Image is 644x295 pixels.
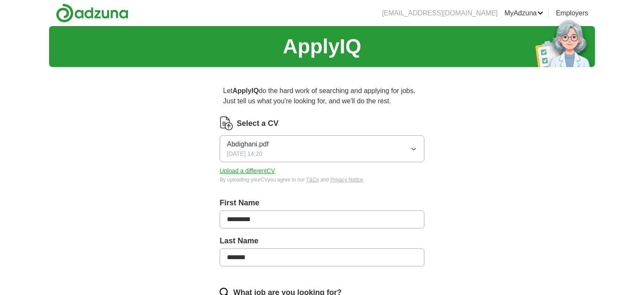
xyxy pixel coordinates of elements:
[232,87,258,94] strong: ApplyIQ
[227,149,262,158] span: [DATE] 14:20
[220,235,424,247] label: Last Name
[382,8,498,18] li: [EMAIL_ADDRESS][DOMAIN_NAME]
[220,176,424,184] div: By uploading your CV you agree to our and .
[283,31,361,62] h1: ApplyIQ
[505,8,544,18] a: MyAdzuna
[56,3,128,23] img: Adzuna logo
[556,8,588,18] a: Employers
[237,118,278,129] label: Select a CV
[220,82,424,110] p: Let do the hard work of searching and applying for jobs. Just tell us what you're looking for, an...
[220,166,275,175] button: Upload a differentCV
[220,197,424,209] label: First Name
[331,177,363,183] a: Privacy Notice
[227,139,269,149] span: Abdighani.pdf
[220,135,424,162] button: Abdighani.pdf[DATE] 14:20
[306,177,319,183] a: T&Cs
[220,117,233,130] img: CV Icon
